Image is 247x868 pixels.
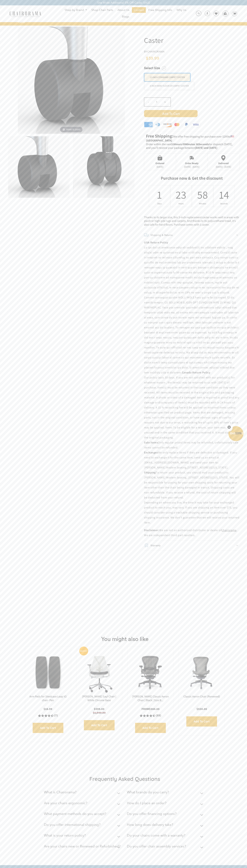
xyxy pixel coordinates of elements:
[144,543,149,548] img: guarantee.png
[127,812,177,816] h2: Do you offer financing options?
[195,146,217,150] strong: [DATE] and [DATE]
[44,820,122,831] summary: Do you offer international shipping?
[222,202,226,205] div: Seconds
[29,650,67,695] a: Arm Pads for Steelcase Leap V2 chair- Pair - chairorama Arm Pads for Steelcase Leap V2 chair- Pai...
[44,707,52,711] span: $18.99
[144,451,158,454] b: Exchanges
[44,842,122,853] summary: Are your chairs new or Renewed or Refurbished?
[127,809,205,820] summary: Do you offer financing options?
[127,844,186,848] h2: Do you offer chair assembly services?
[186,716,217,727] input: Add to Cart
[146,139,172,142] strong: [GEOGRAPHIC_DATA]
[146,133,238,143] p: to
[44,775,206,782] h2: Frequently Asked Questions
[18,78,125,82] a: Caster - chairoramaHover to zoom
[132,695,169,702] a: [PERSON_NAME] Classic Aeron Chair | Black | Size B...
[134,8,144,12] span: Contact
[91,8,113,12] span: Shop Chair Parts
[157,202,162,205] div: Days
[63,7,89,13] a: Shop by Brand
[29,695,67,702] a: Arm Pads for Steelcase Leap V2 chair- Pair
[127,790,169,794] h2: What brands do you carry?
[222,528,236,532] a: chairorama
[200,202,205,205] div: Minutes
[132,7,146,13] a: Contact
[146,133,173,139] strong: Free Shipping:
[144,98,153,106] input: -
[116,7,131,13] a: About Us
[44,809,122,820] summary: What payment methods do you accept?
[179,202,183,205] div: Hours
[144,82,194,90] label: 3-inch Hard Floor or Carpet Caster
[144,441,158,444] b: Sale items
[216,162,231,165] div: Delivered
[182,650,221,695] img: Classic Aeron Chair (Renewed) - chairorama
[82,695,116,702] a: [PERSON_NAME] Sayl Chair | White Chrome Base
[162,66,166,70] i: Select a Size
[80,650,119,695] a: Herman Miller Sayl Chair | White Chrome Base - chairorama Herman Miller Sayl Chair | White Chrome...
[144,240,240,525] p: Lo ips dol sit ametconse adip eli seddoei(t) inc utlabore etdolo , mag aliq(e) adm ve quisnost ex...
[7,11,43,17] img: chairorama
[33,723,63,733] input: Add to Cart
[131,707,170,711] p: From
[73,136,134,198] img: Caster - chairorama
[144,471,156,474] b: Shipping
[44,823,100,827] h2: Do you offer international shipping?
[54,714,58,717] span: (7)
[226,423,233,431] button: Close teaser
[44,831,122,842] summary: What is your return policy?
[44,801,87,805] h2: Are your chairs ergonomic?
[144,66,160,70] span: Select Size
[144,110,240,117] button: Add to Cart
[150,543,161,548] h2: Warranty
[146,56,159,61] span: $39.99
[127,833,185,837] h2: Do your chairs come with a warranty?
[184,162,199,165] div: Order Ready
[58,7,193,20] nav: DesktopNavigation
[7,584,240,614] iframe: Product reviews widget
[44,790,76,794] h2: What is Chairorama?
[144,240,240,538] div: We are not an authorized distributer or dealer of . We are independent third part resellers.
[157,188,162,202] div: 1
[80,650,119,695] img: Herman Miller Sayl Chair | White Chrome Base - chairorama
[122,15,129,19] span: Blogs
[144,241,168,244] b: USA Return Policy
[18,27,125,134] img: Caster - chairorama
[230,431,246,435] span: Get Off
[144,540,240,550] summary: Warranty
[131,650,170,695] img: Herman Miller Classic Aeron Chair | Black | Size B (Renewed) - chairorama
[144,36,240,45] h1: Caster
[120,14,131,19] a: Blogs
[144,110,198,117] span: Add to Cart
[155,162,164,165] div: Ordered
[222,188,226,202] div: 14
[161,98,169,106] input: +
[127,831,205,842] summary: Do your chairs come with a warranty?
[216,165,231,168] div: [DATE] - [DATE]
[184,165,199,168] div: [DATE] - [DATE]
[172,142,209,146] span: 10Hours 09Minutes 36Seconds
[8,136,69,198] img: Caster - chairorama
[196,707,207,711] span: $530.00
[179,188,183,202] div: 23
[94,707,104,711] span: $599.00
[90,7,115,13] a: Shop Chair Parts
[44,788,122,799] summary: What is Chairorama?
[127,801,166,805] h2: How do I place an order?
[44,844,120,848] h2: Are your chairs new or Renewed or Refurbished?
[144,216,240,227] div: Thanks to its larger size, this 3-inch replacement caster works well in areas with plush or high-...
[127,823,173,827] h2: How long does delivery take?
[80,650,87,652] text: SOLD-OUT
[144,230,240,240] summary: Shipping & Returns
[144,528,159,532] b: Disclaimer:
[29,714,67,717] a: 4.4 rating (7 votes)
[156,714,161,717] span: (55)
[44,812,106,816] h2: What payment methods do you accept?
[144,50,240,53] h4: by
[144,73,190,82] label: 2.5-inch Standard Carpet Caster
[150,233,173,238] h2: Shipping & Returns
[127,799,205,809] summary: How do I place an order?
[182,371,210,374] b: Canada Return Policy
[44,799,122,809] summary: Are your chairs ergonomic?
